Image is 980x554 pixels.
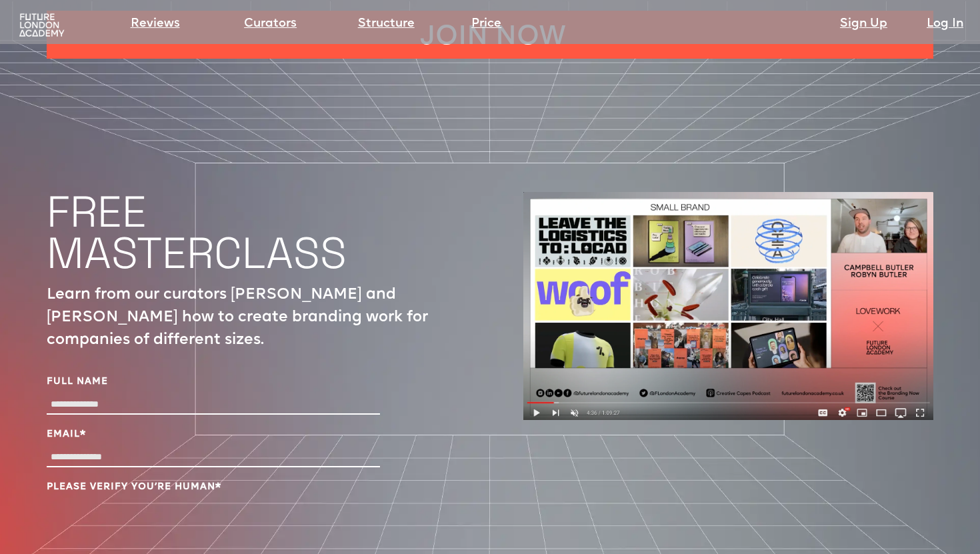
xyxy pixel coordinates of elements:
[47,191,347,274] h1: FREE MASTERCLASS
[47,428,380,441] label: Email
[358,15,415,33] a: Structure
[47,481,380,494] label: Please verify you’re human
[471,15,501,33] a: Price
[47,501,249,553] iframe: reCAPTCHA
[131,15,180,33] a: Reviews
[244,15,297,33] a: Curators
[927,15,963,33] a: Log In
[840,15,887,33] a: Sign Up
[47,375,380,389] label: Full Name
[47,284,457,352] p: Learn from our curators [PERSON_NAME] and [PERSON_NAME] how to create branding work for companies...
